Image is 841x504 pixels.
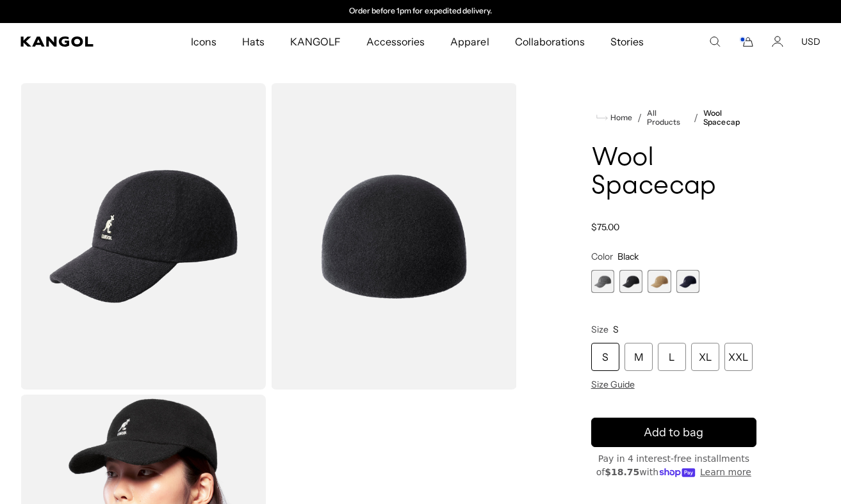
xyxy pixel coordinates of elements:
div: Announcement [289,6,553,17]
span: KANGOLF [290,23,341,60]
label: Flannel [591,270,614,293]
span: Stories [610,23,644,60]
button: Cart [739,36,754,47]
div: XL [691,343,719,371]
div: 2 of 4 [619,270,642,293]
a: Hats [229,23,277,60]
span: Black [617,251,639,262]
a: Accessories [354,23,437,60]
img: color-black [20,83,266,390]
li: / [632,110,642,125]
div: L [658,343,686,371]
h1: Wool Spacecap [591,145,756,201]
a: Collaborations [502,23,598,60]
span: Accessories [366,23,425,60]
a: Icons [178,23,229,60]
label: Camel [648,270,671,293]
li: / [689,110,698,125]
img: color-black [271,83,516,390]
summary: Search here [709,36,721,47]
span: Color [591,251,613,262]
a: KANGOLF [277,23,354,60]
div: 2 of 2 [289,6,553,17]
span: Home [608,113,632,122]
label: Black [619,270,642,293]
div: 3 of 4 [648,270,671,293]
a: Home [596,112,632,123]
div: XXL [724,343,753,371]
div: 4 of 4 [676,270,699,293]
a: Wool Spacecap [703,109,756,127]
div: M [625,343,653,371]
a: Stories [598,23,657,60]
span: S [613,324,619,335]
button: Add to bag [591,418,756,447]
span: Collaborations [515,23,585,60]
label: Dark Blue [676,270,699,293]
span: Size [591,324,608,335]
span: Icons [191,23,216,60]
span: Apparel [450,23,489,60]
a: Account [772,36,783,47]
slideshow-component: Announcement bar [289,6,553,17]
div: 1 of 4 [591,270,614,293]
button: USD [801,36,821,47]
span: Size Guide [591,379,635,390]
p: Order before 1pm for expedited delivery. [349,6,492,17]
div: S [591,343,619,371]
a: Kangol [20,36,126,47]
span: Hats [242,23,265,60]
nav: breadcrumbs [591,109,756,127]
a: Apparel [437,23,502,60]
a: All Products [647,109,689,127]
span: Add to bag [644,424,703,441]
span: $75.00 [591,221,619,233]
